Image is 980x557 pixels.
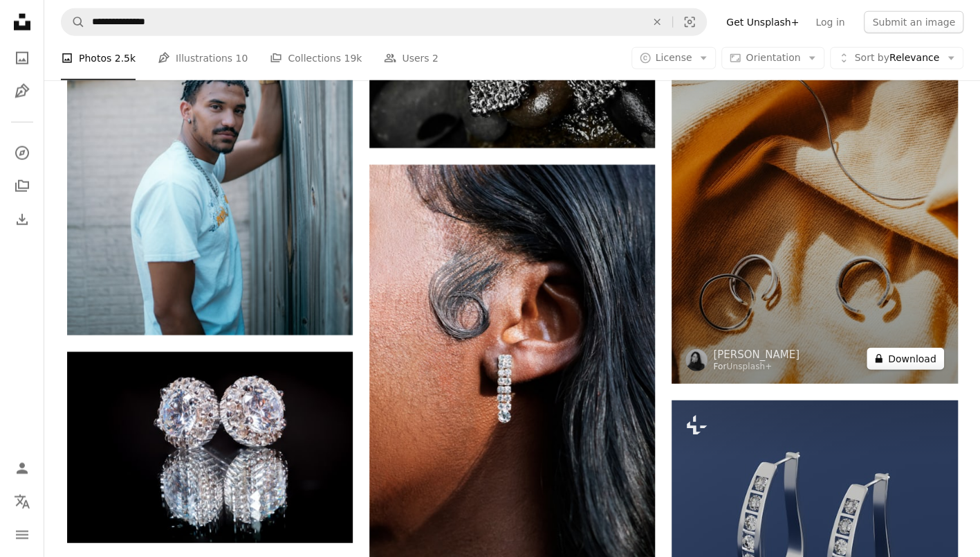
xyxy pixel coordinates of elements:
a: A pair of diamond earrings on a reflective surface [67,441,353,453]
button: Submit an image [864,11,963,33]
button: Menu [8,521,36,549]
a: a pair of diamond hoop earrings on a blue background [672,537,957,549]
span: License [656,52,692,63]
div: For [713,362,799,373]
span: Sort by [854,52,889,63]
button: Sort byRelevance [830,47,963,69]
span: 19k [344,51,362,66]
a: Collections 19k [270,36,362,80]
a: Get Unsplash+ [718,11,807,33]
span: 2 [432,51,438,66]
a: Home — Unsplash [8,8,36,39]
a: Illustrations [8,78,36,105]
button: License [631,47,716,69]
button: Orientation [721,47,824,69]
a: Users 2 [384,36,438,80]
button: Search Unsplash [62,9,85,35]
span: 10 [236,51,248,66]
img: A pair of diamond earrings on a reflective surface [67,352,353,543]
a: Explore [8,139,36,167]
a: Download History [8,206,36,233]
a: [PERSON_NAME] [713,348,799,362]
a: Illustrations 10 [158,36,248,80]
button: Clear [642,9,672,35]
span: Relevance [854,51,939,65]
img: Go to Valeriia Miller's profile [685,349,708,371]
a: man in white polo shirt standing beside white wall during daytime [67,150,353,162]
a: a close up of a person wearing a pair of earrings [369,373,655,386]
a: Unsplash+ [726,362,772,371]
button: Visual search [673,9,706,35]
a: a couple of silver rings sitting on top of a blanket [672,162,957,175]
a: Log in [807,11,853,33]
form: Find visuals sitewide [61,8,707,36]
span: Orientation [746,52,800,63]
a: Photos [8,44,36,72]
a: Collections [8,173,36,200]
button: Download [867,348,944,370]
button: Language [8,488,36,515]
a: Log in / Sign up [8,454,36,482]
